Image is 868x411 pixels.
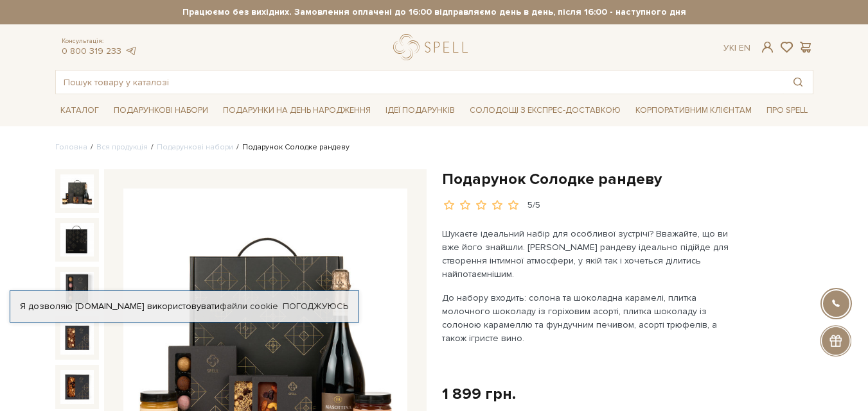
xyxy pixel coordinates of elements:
span: | [734,42,736,53]
strong: Працюємо без вихідних. Замовлення оплачені до 16:00 відправляємо день в день, після 16:00 - насту... [55,6,813,18]
a: Солодощі з експрес-доставкою [465,99,626,121]
p: До набору входить: солона та шоколадна карамелі, плитка молочного шоколаду із горіховим асорті, п... [442,291,743,345]
a: Головна [55,142,87,152]
h1: Подарунок Солодке рандеву [442,169,813,189]
button: Пошук товару у каталозі [783,71,813,94]
a: Про Spell [761,101,813,121]
img: Подарунок Солодке рандеву [60,174,94,208]
a: Ідеї подарунків [380,101,460,121]
div: Я дозволяю [DOMAIN_NAME] використовувати [10,301,359,312]
img: Подарунок Солодке рандеву [60,370,94,403]
a: Корпоративним клієнтам [630,101,757,121]
a: Подарункові набори [109,101,213,121]
a: telegram [125,46,137,56]
img: Подарунок Солодке рандеву [60,272,94,305]
input: Пошук товару у каталозі [56,71,783,94]
a: Подарунки на День народження [218,101,376,121]
a: logo [393,34,474,60]
span: Консультація: [62,37,137,46]
a: файли cookie [220,301,278,312]
a: Вся продукція [96,142,148,152]
a: Погоджуюсь [283,301,348,312]
img: Подарунок Солодке рандеву [60,223,94,256]
img: Подарунок Солодке рандеву [60,321,94,355]
div: 1 899 грн. [442,384,516,404]
div: Ук [723,42,750,54]
a: En [739,42,750,53]
div: 5/5 [527,199,540,212]
p: Шукаєте ідеальний набір для особливої зустрічі? Вважайте, що ви вже його знайшли. [PERSON_NAME] р... [442,227,743,281]
li: Подарунок Солодке рандеву [233,142,350,153]
a: 0 800 319 233 [62,46,121,56]
a: Подарункові набори [157,142,233,152]
a: Каталог [55,101,104,121]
